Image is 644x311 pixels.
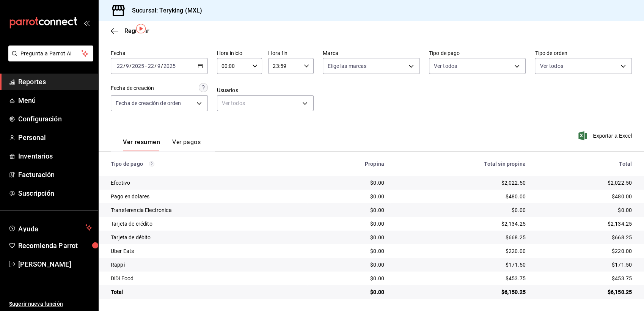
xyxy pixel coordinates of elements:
[111,27,149,35] button: Regresar
[396,161,526,167] div: Total sin propina
[268,50,314,56] label: Hora fin
[313,288,384,296] div: $0.00
[18,114,92,124] span: Configuración
[18,132,92,143] span: Personal
[148,63,154,69] input: --
[18,170,92,180] span: Facturación
[538,179,632,187] div: $2,022.50
[161,63,163,69] span: /
[126,63,129,69] input: --
[18,151,92,161] span: Inventarios
[111,179,301,187] div: Efectivo
[396,179,526,187] div: $2,022.50
[18,77,92,87] span: Reportes
[111,275,301,282] div: DiDi Food
[313,261,384,269] div: $0.00
[18,95,92,105] span: Menú
[538,161,632,167] div: Total
[123,63,126,69] span: /
[313,247,384,255] div: $0.00
[111,193,301,200] div: Pago en dolares
[580,131,632,140] button: Exportar a Excel
[396,193,526,200] div: $480.00
[8,46,93,61] button: Pregunta a Parrot AI
[538,220,632,228] div: $2,134.25
[538,193,632,200] div: $480.00
[396,247,526,255] div: $220.00
[18,259,92,269] span: [PERSON_NAME]
[538,275,632,282] div: $453.75
[111,84,154,92] div: Fecha de creación
[396,206,526,214] div: $0.00
[9,300,92,308] span: Sugerir nueva función
[313,193,384,200] div: $0.00
[313,220,384,228] div: $0.00
[111,247,301,255] div: Uber Eats
[123,138,160,151] button: Ver resumen
[111,261,301,269] div: Rappi
[132,63,145,69] input: ----
[20,50,82,58] span: Pregunta a Parrot AI
[396,234,526,241] div: $668.25
[434,62,457,70] span: Ver todos
[145,63,147,69] span: -
[111,288,301,296] div: Total
[323,50,420,56] label: Marca
[538,247,632,255] div: $220.00
[111,50,208,56] label: Fecha
[313,179,384,187] div: $0.00
[163,63,176,69] input: ----
[328,62,366,70] span: Elige las marcas
[83,20,90,26] button: open_drawer_menu
[111,206,301,214] div: Transferencia Electronica
[123,138,201,151] div: navigation tabs
[396,288,526,296] div: $6,150.25
[217,88,314,93] label: Usuarios
[172,138,201,151] button: Ver pagos
[538,261,632,269] div: $171.50
[18,240,92,251] span: Recomienda Parrot
[540,62,563,70] span: Ver todos
[5,55,93,63] a: Pregunta a Parrot AI
[18,188,92,198] span: Suscripción
[126,6,202,15] h3: Sucursal: Teryking (MXL)
[116,63,123,69] input: --
[111,234,301,241] div: Tarjeta de débito
[111,161,301,167] div: Tipo de pago
[538,234,632,241] div: $668.25
[129,63,132,69] span: /
[18,223,82,232] span: Ayuda
[136,24,146,33] img: Tooltip marker
[538,288,632,296] div: $6,150.25
[154,63,157,69] span: /
[535,50,632,56] label: Tipo de orden
[313,161,384,167] div: Propina
[538,206,632,214] div: $0.00
[149,161,154,166] svg: Los pagos realizados con Pay y otras terminales son montos brutos.
[396,275,526,282] div: $453.75
[429,50,526,56] label: Tipo de pago
[157,63,161,69] input: --
[116,99,181,107] span: Fecha de creación de orden
[313,275,384,282] div: $0.00
[313,206,384,214] div: $0.00
[111,220,301,228] div: Tarjeta de crédito
[124,27,149,35] span: Regresar
[217,50,262,56] label: Hora inicio
[217,95,314,111] div: Ver todos
[313,234,384,241] div: $0.00
[396,261,526,269] div: $171.50
[396,220,526,228] div: $2,134.25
